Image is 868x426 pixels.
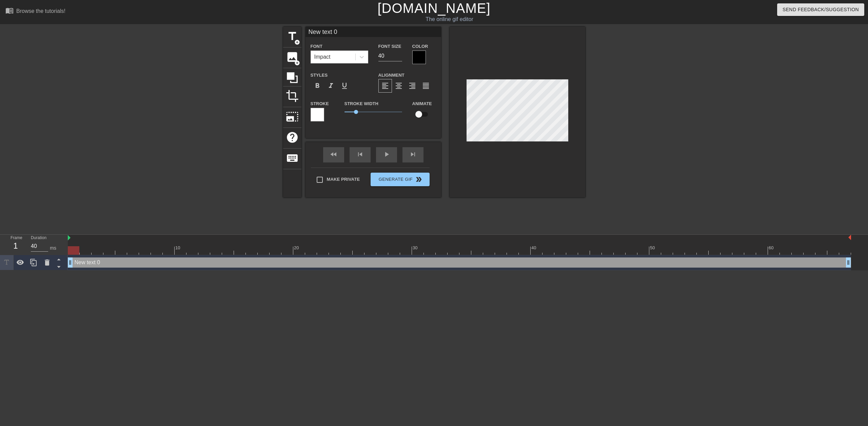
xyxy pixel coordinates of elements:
[327,176,360,183] span: Make Private
[344,100,378,107] label: Stroke Width
[311,72,328,79] label: Styles
[11,240,21,252] div: 1
[327,82,335,90] span: format_italic
[293,15,606,23] div: The online gif editor
[381,82,389,90] span: format_align_left
[356,150,364,158] span: skip_previous
[378,43,401,50] label: Font Size
[378,72,405,79] label: Alignment
[413,245,419,251] div: 30
[408,82,416,90] span: format_align_right
[769,245,775,251] div: 60
[5,235,26,254] div: Frame
[5,6,14,15] span: menu_book
[286,110,299,123] span: photo_size_select_large
[415,175,423,183] span: double_arrow
[175,245,181,251] div: 10
[294,245,300,251] div: 20
[286,152,299,164] span: keyboard
[330,150,338,158] span: fast_rewind
[286,90,299,102] span: crop
[412,100,432,107] label: Animate
[531,245,537,251] div: 40
[783,5,859,14] span: Send Feedback/Suggestion
[311,100,329,107] label: Stroke
[314,53,331,61] div: Impact
[286,131,299,144] span: help
[294,39,300,45] span: add_circle
[371,173,429,186] button: Generate Gif
[848,235,851,240] img: bound-end.png
[311,43,322,50] label: Font
[286,51,299,63] span: image
[340,82,349,90] span: format_underline
[31,236,46,240] label: Duration
[650,245,656,251] div: 50
[395,82,403,90] span: format_align_center
[409,150,417,158] span: skip_next
[845,259,852,266] span: drag_handle
[5,6,65,17] a: Browse the tutorials!
[16,8,65,14] div: Browse the tutorials!
[286,30,299,43] span: title
[373,175,427,183] span: Generate Gif
[422,82,430,90] span: format_align_justify
[50,245,56,252] div: ms
[67,259,74,266] span: drag_handle
[382,150,391,158] span: play_arrow
[313,82,321,90] span: format_bold
[777,3,864,16] button: Send Feedback/Suggestion
[412,43,428,50] label: Color
[294,60,300,66] span: add_circle
[377,1,490,16] a: [DOMAIN_NAME]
